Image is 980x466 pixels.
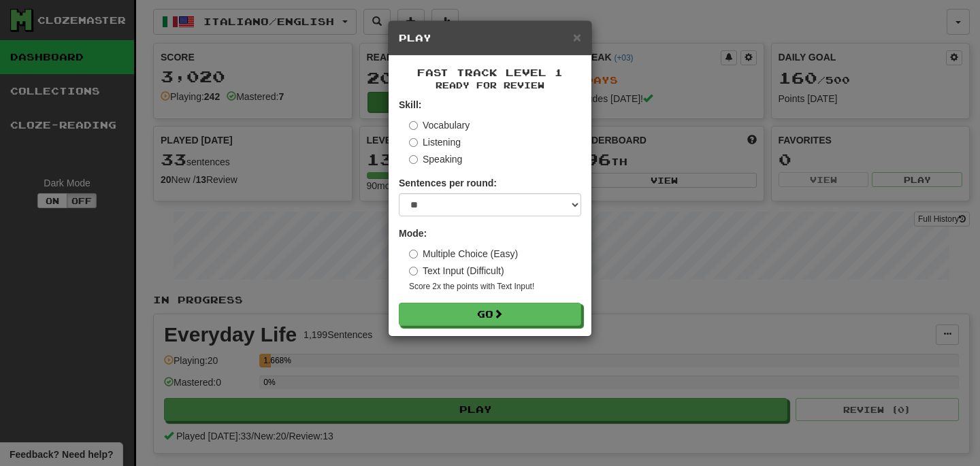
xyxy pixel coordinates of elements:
[417,67,563,78] span: Fast Track Level 1
[409,281,581,293] small: Score 2x the points with Text Input !
[409,247,518,261] label: Multiple Choice (Easy)
[409,152,462,166] label: Speaking
[399,303,581,326] button: Go
[409,138,418,147] input: Listening
[409,118,470,132] label: Vocabulary
[573,30,581,44] button: Close
[399,31,581,45] h5: Play
[409,121,418,130] input: Vocabulary
[399,176,497,190] label: Sentences per round:
[399,80,581,91] small: Ready for Review
[409,264,504,278] label: Text Input (Difficult)
[573,29,581,45] span: ×
[399,99,421,110] strong: Skill:
[409,250,418,259] input: Multiple Choice (Easy)
[409,267,418,276] input: Text Input (Difficult)
[409,135,461,149] label: Listening
[409,155,418,164] input: Speaking
[399,228,427,239] strong: Mode:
